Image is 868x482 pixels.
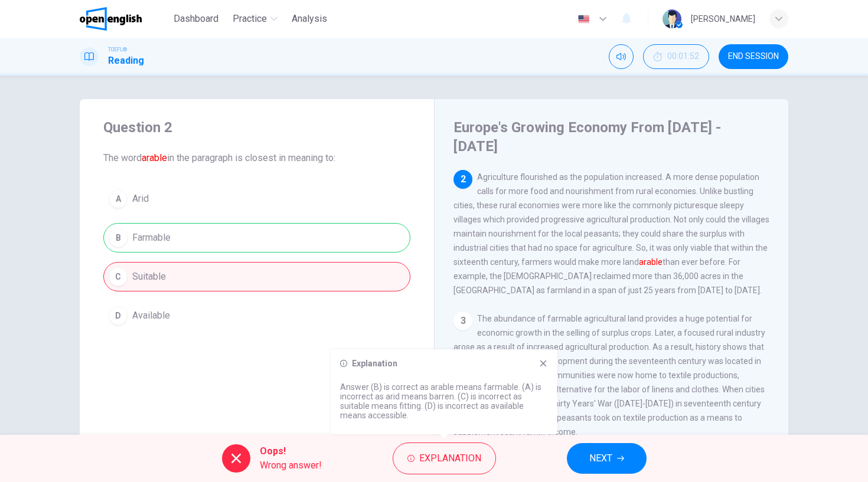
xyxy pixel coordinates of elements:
[453,312,472,330] div: 3
[639,257,663,267] font: arable
[108,45,127,54] span: TOEFL®
[340,382,548,420] p: Answer (B) is correct as arable means farmable. (A) is incorrect as arid means barren. (C) is inc...
[663,9,681,28] img: Profile picture
[691,12,755,26] div: [PERSON_NAME]
[728,52,779,61] span: END SESSION
[352,359,397,368] h6: Explanation
[103,118,410,137] h4: Question 2
[233,12,267,26] span: Practice
[174,12,218,26] span: Dashboard
[108,54,144,68] h1: Reading
[80,7,142,31] img: OpenEnglish logo
[142,152,167,163] font: arable
[667,52,699,61] span: 00:01:52
[453,172,769,295] span: Agriculture flourished as the population increased. A more dense population calls for more food a...
[260,444,322,458] span: Oops!
[453,170,472,189] div: 2
[643,44,709,69] div: Hide
[292,12,327,26] span: Analysis
[589,450,612,467] span: NEXT
[609,44,634,69] div: Mute
[419,450,481,467] span: Explanation
[103,151,410,165] span: The word in the paragraph is closest in meaning to:
[453,118,766,156] h4: Europe's Growing Economy From [DATE] - [DATE]
[260,458,322,473] span: Wrong answer!
[576,15,591,24] img: en
[453,314,765,437] span: The abundance of farmable agricultural land provides a huge potential for economic growth in the ...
